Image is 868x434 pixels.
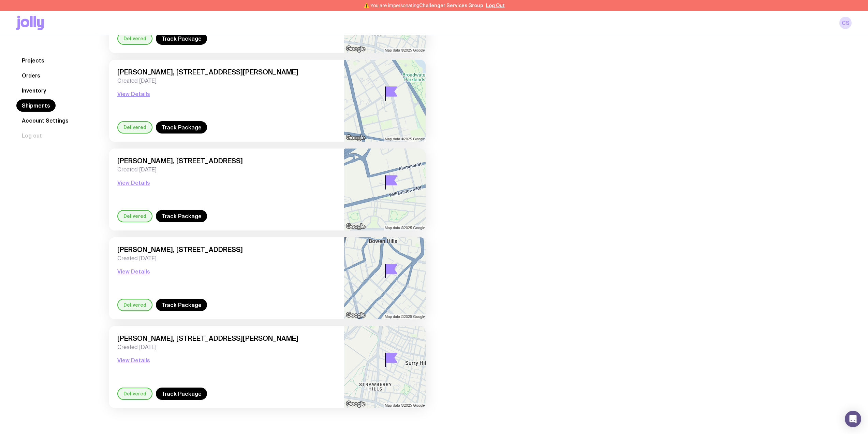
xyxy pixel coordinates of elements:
a: Orders [16,69,46,82]
a: Track Package [156,121,207,134]
button: Log out [16,129,47,142]
div: Delivered [117,121,152,134]
img: staticmap [344,237,426,319]
img: staticmap [344,149,426,230]
span: [PERSON_NAME], [STREET_ADDRESS] [117,157,336,165]
button: Log Out [486,3,505,8]
span: [PERSON_NAME], [STREET_ADDRESS] [117,246,336,254]
button: View Details [117,356,150,364]
a: Track Package [156,299,207,311]
div: Open Intercom Messenger [845,411,861,427]
div: Delivered [117,299,152,311]
span: Challenger Services Group [419,3,483,8]
a: Track Package [156,210,207,222]
button: View Details [117,267,150,276]
a: Track Package [156,32,207,45]
span: [PERSON_NAME], [STREET_ADDRESS][PERSON_NAME] [117,68,336,76]
a: Projects [16,54,50,67]
a: Shipments [16,99,56,112]
img: staticmap [344,326,426,408]
a: CS [839,17,852,29]
div: Delivered [117,210,152,222]
span: Created [DATE] [117,344,336,351]
span: Created [DATE] [117,78,336,84]
img: staticmap [344,60,426,142]
span: ⚠️ You are impersonating [364,3,483,8]
button: View Details [117,90,150,98]
span: [PERSON_NAME], [STREET_ADDRESS][PERSON_NAME] [117,334,336,342]
a: Track Package [156,388,207,400]
span: Created [DATE] [117,166,336,173]
span: Created [DATE] [117,255,336,262]
button: View Details [117,179,150,187]
div: Delivered [117,388,152,400]
a: Inventory [16,84,52,97]
a: Account Settings [16,114,74,127]
div: Delivered [117,32,152,45]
